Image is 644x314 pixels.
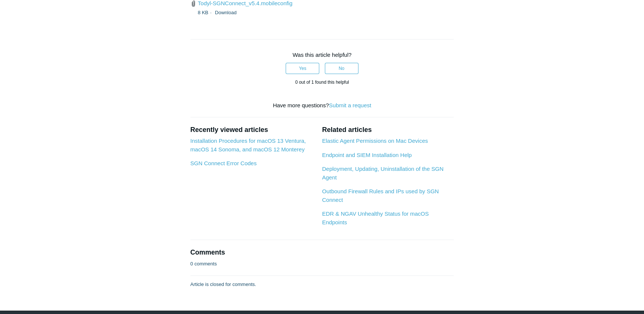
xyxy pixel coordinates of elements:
a: Endpoint and SIEM Installation Help [322,152,411,158]
p: Article is closed for comments. [190,281,256,288]
span: 0 out of 1 found this helpful [295,80,349,85]
h2: Comments [190,247,454,258]
a: SGN Connect Error Codes [190,160,257,166]
p: 0 comments [190,260,217,268]
a: Download [215,10,237,15]
span: Was this article helpful? [293,52,352,58]
button: This article was helpful [286,63,319,74]
a: Deployment, Updating, Uninstallation of the SGN Agent [322,166,443,181]
a: Outbound Firewall Rules and IPs used by SGN Connect [322,188,439,203]
h2: Recently viewed articles [190,125,315,135]
button: This article was not helpful [325,63,358,74]
a: EDR & NGAV Unhealthy Status for macOS Endpoints [322,210,429,225]
span: 8 KB [198,10,214,15]
a: Installation Procedures for macOS 13 Ventura, macOS 14 Sonoma, and macOS 12 Monterey [190,138,306,153]
h2: Related articles [322,125,454,135]
div: Have more questions? [190,101,454,110]
a: Submit a request [329,102,371,108]
a: Elastic Agent Permissions on Mac Devices [322,138,427,144]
